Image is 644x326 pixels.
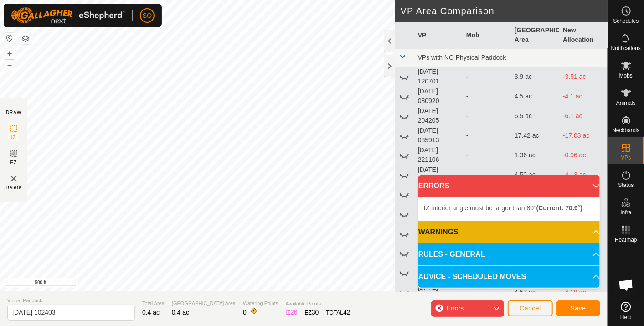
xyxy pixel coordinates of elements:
[559,106,608,126] td: -6.1 ac
[571,305,586,312] span: Save
[414,243,463,263] td: [DATE] 143538
[343,309,350,316] span: 42
[312,309,319,316] span: 30
[466,111,507,121] div: -
[243,300,278,307] span: Watering Points
[418,197,600,221] p-accordion-content: ERRORS
[621,155,631,160] span: VPs
[418,175,600,197] p-accordion-header: ERRORS
[7,297,135,305] span: Virtual Paddock
[620,210,631,215] span: Infra
[418,266,600,288] p-accordion-header: ADVICE - SCHEDULED MOVES
[559,126,608,145] td: -17.03 ac
[418,227,459,238] span: WARNINGS
[401,5,608,16] h2: VP Area Comparison
[559,165,608,185] td: -4.13 ac
[142,300,165,307] span: Total Area
[556,300,600,316] button: Save
[418,54,506,61] span: VPs with NO Physical Paddock
[418,249,485,260] span: RULES - GENERAL
[414,204,463,224] td: [DATE] 142612
[446,305,464,312] span: Errors
[414,165,463,185] td: [DATE] 085327
[414,263,463,283] td: [DATE] 143914
[612,128,639,133] span: Neckbands
[4,48,15,59] button: +
[559,22,608,49] th: New Allocation
[11,134,16,141] span: IZ
[414,283,463,302] td: [DATE] 144058
[511,126,559,145] td: 17.42 ac
[414,126,463,145] td: [DATE] 085913
[618,182,634,188] span: Status
[520,305,541,312] span: Cancel
[10,159,17,166] span: EZ
[285,300,350,308] span: Available Points
[559,87,608,106] td: -4.1 ac
[463,22,511,49] th: Mob
[619,73,633,78] span: Mobs
[620,315,632,320] span: Help
[466,170,507,180] div: -
[414,145,463,165] td: [DATE] 221106
[20,33,31,44] button: Map Layers
[326,308,350,317] div: TOTAL
[511,106,559,126] td: 6.5 ac
[559,145,608,165] td: -0.96 ac
[424,204,584,212] span: IZ interior angle must be larger than 80° .
[8,173,19,184] img: VP
[142,309,160,316] span: 0.4 ac
[615,237,637,243] span: Heatmap
[536,204,582,212] b: (Current: 70.9°)
[511,87,559,106] td: 4.5 ac
[418,243,600,265] p-accordion-header: RULES - GENERAL
[466,131,507,140] div: -
[414,67,463,87] td: [DATE] 120701
[285,308,297,317] div: IZ
[511,67,559,87] td: 3.9 ac
[418,221,600,243] p-accordion-header: WARNINGS
[608,298,644,324] a: Help
[418,181,449,191] span: ERRORS
[143,11,152,21] span: SO
[466,92,507,101] div: -
[243,309,247,316] span: 0
[511,22,559,49] th: [GEOGRAPHIC_DATA] Area
[414,87,463,106] td: [DATE] 080920
[6,184,22,191] span: Delete
[418,271,526,282] span: ADVICE - SCHEDULED MOVES
[268,279,302,288] a: Privacy Policy
[305,308,319,317] div: EZ
[466,150,507,160] div: -
[414,224,463,243] td: [DATE] 142846
[4,60,15,71] button: –
[414,22,463,49] th: VP
[290,309,298,316] span: 26
[616,100,636,106] span: Animals
[466,72,507,82] div: -
[4,33,15,44] button: Reset Map
[172,300,236,307] span: [GEOGRAPHIC_DATA] Area
[414,185,463,204] td: [DATE] 165805
[172,309,189,316] span: 0.4 ac
[313,279,340,288] a: Contact Us
[613,271,640,299] div: Open chat
[6,109,21,116] div: DRAW
[508,300,553,316] button: Cancel
[559,67,608,87] td: -3.51 ac
[611,46,641,51] span: Notifications
[11,7,125,24] img: Gallagher Logo
[511,165,559,185] td: 4.52 ac
[511,145,559,165] td: 1.36 ac
[613,18,639,24] span: Schedules
[414,106,463,126] td: [DATE] 204205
